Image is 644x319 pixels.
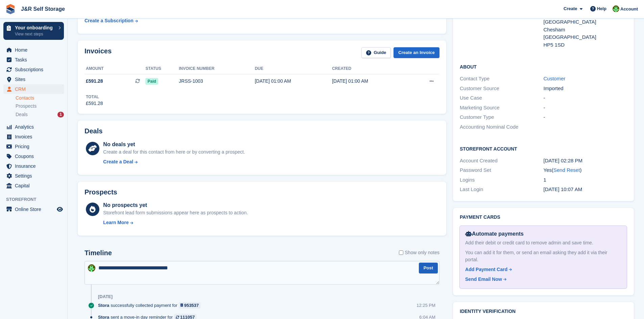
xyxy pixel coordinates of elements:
[3,122,64,132] a: menu
[3,45,64,55] a: menu
[16,111,28,118] span: Deals
[103,201,248,209] div: No prospects yet
[179,302,201,309] a: 953537
[544,104,627,112] div: -
[393,47,439,58] a: Create an Invoice
[15,75,55,84] span: Sites
[460,166,543,174] div: Password Set
[460,94,543,102] div: Use Case
[86,78,103,85] span: £591.28
[15,31,55,37] p: View next steps
[460,63,627,70] h2: About
[103,158,133,165] div: Create a Deal
[544,113,627,121] div: -
[85,15,138,27] a: Create a Subscription
[98,294,113,299] div: [DATE]
[145,78,158,85] span: Paid
[85,127,102,135] h2: Deals
[465,230,621,238] div: Automate payments
[15,25,55,30] p: Your onboarding
[16,95,64,101] a: Contacts
[3,171,64,181] a: menu
[103,149,245,156] div: Create a deal for this contact from here or by converting a prospect.
[15,152,55,161] span: Coupons
[597,5,606,12] span: Help
[544,18,627,26] div: [GEOGRAPHIC_DATA]
[544,33,627,41] div: [GEOGRAPHIC_DATA]
[460,85,543,92] div: Customer Source
[564,5,577,12] span: Create
[85,47,112,58] h2: Invoices
[16,103,64,110] a: Prospects
[544,76,566,81] a: Customer
[57,112,64,117] div: 1
[544,166,627,174] div: Yes
[15,142,55,151] span: Pricing
[544,85,627,92] div: Imported
[15,205,55,214] span: Online Store
[361,47,391,58] a: Guide
[15,181,55,190] span: Capital
[460,176,543,184] div: Logins
[88,264,95,272] img: Steve Pollicott
[460,104,543,112] div: Marketing Source
[179,78,255,85] div: JRSS-1003
[15,45,55,55] span: Home
[15,161,55,171] span: Insurance
[544,186,582,192] time: 2025-09-30 09:07:56 UTC
[103,219,128,226] div: Learn More
[465,276,502,283] div: Send Email Now
[3,65,64,74] a: menu
[460,186,543,193] div: Last Login
[3,161,64,171] a: menu
[15,55,55,64] span: Tasks
[85,188,117,196] h2: Prospects
[184,302,199,309] div: 953537
[460,309,627,314] h2: Identity verification
[86,100,103,107] div: £591.28
[465,239,621,246] div: Add their debit or credit card to remove admin and save time.
[6,196,67,203] span: Storefront
[179,63,255,74] th: Invoice number
[85,17,134,24] div: Create a Subscription
[465,266,507,273] div: Add Payment Card
[460,11,543,49] div: Address
[332,78,409,85] div: [DATE] 01:00 AM
[18,3,68,15] a: J&R Self Storage
[98,302,204,309] div: successfully collected payment for
[332,63,409,74] th: Created
[544,94,627,102] div: -
[103,140,245,149] div: No deals yet
[399,249,403,256] input: Show only notes
[460,145,627,152] h2: Storefront Account
[3,22,64,40] a: Your onboarding View next steps
[16,111,64,118] a: Deals 1
[460,75,543,83] div: Contact Type
[15,65,55,74] span: Subscriptions
[15,84,55,94] span: CRM
[145,63,179,74] th: Status
[3,55,64,64] a: menu
[15,171,55,181] span: Settings
[85,63,145,74] th: Amount
[3,84,64,94] a: menu
[5,4,16,14] img: stora-icon-8386f47178a22dfd0bd8f6a31ec36ba5ce8667c1dd55bd0f319d3a0aa187defe.svg
[460,123,543,131] div: Accounting Nominal Code
[399,249,439,256] label: Show only notes
[460,113,543,121] div: Customer Type
[460,157,543,165] div: Account Created
[16,103,37,109] span: Prospects
[3,142,64,151] a: menu
[3,132,64,141] a: menu
[465,266,619,273] a: Add Payment Card
[544,26,627,34] div: Chesham
[255,78,332,85] div: [DATE] 01:00 AM
[544,41,627,49] div: HP5 1SD
[553,167,580,173] a: Send Reset
[86,94,103,100] div: Total
[419,263,438,274] button: Post
[56,205,64,213] a: Preview store
[416,302,435,309] div: 12:25 PM
[460,215,627,220] h2: Payment cards
[3,75,64,84] a: menu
